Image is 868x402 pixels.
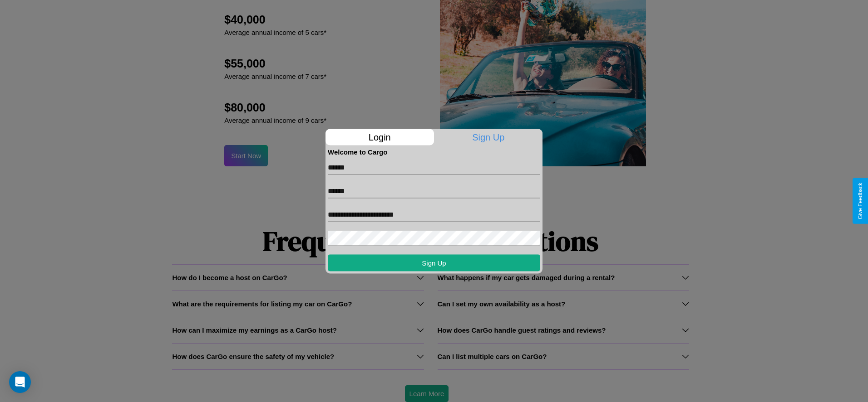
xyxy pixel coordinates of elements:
[328,148,540,155] h4: Welcome to Cargo
[9,371,31,393] div: Open Intercom Messenger
[325,129,434,145] p: Login
[434,129,543,145] p: Sign Up
[328,254,540,271] button: Sign Up
[857,183,863,219] div: Give Feedback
